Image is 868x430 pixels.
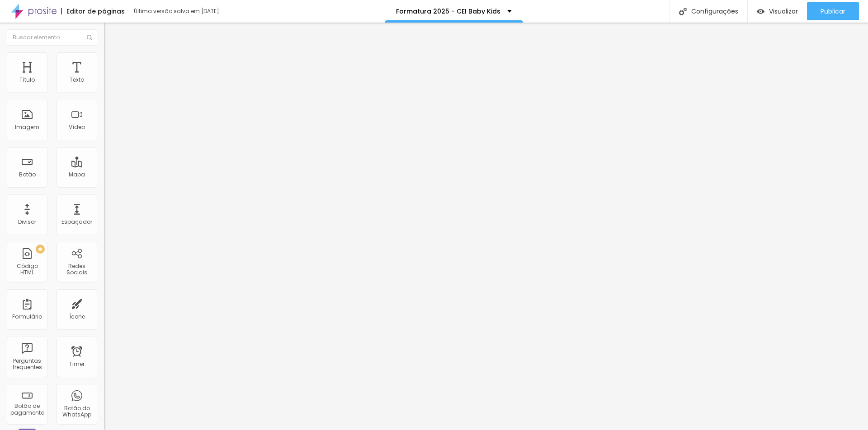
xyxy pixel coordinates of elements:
[769,8,798,15] span: Visualizar
[18,219,36,225] div: Divisor
[9,358,45,371] div: Perguntas frequentes
[70,77,84,83] div: Texto
[59,263,94,276] div: Redes Sociais
[679,8,687,15] img: Icone
[9,403,45,416] div: Botão de pagamento
[757,8,764,15] img: view-1.svg
[15,124,39,130] div: Imagem
[396,8,500,14] p: Formatura 2025 - CEI Baby Kids
[7,29,97,46] input: Buscar elemento
[87,35,92,40] img: Icone
[807,2,859,20] button: Publicar
[59,405,94,418] div: Botão do WhatsApp
[69,361,85,367] div: Timer
[9,263,45,276] div: Código HTML
[69,171,85,178] div: Mapa
[19,171,36,178] div: Botão
[748,2,807,20] button: Visualizar
[12,314,42,320] div: Formulário
[61,8,125,14] div: Editor de páginas
[134,9,238,14] div: Última versão salva em [DATE]
[61,219,92,225] div: Espaçador
[821,8,845,15] span: Publicar
[69,124,85,130] div: Vídeo
[69,314,85,320] div: Ícone
[104,23,868,430] iframe: Editor
[19,77,35,83] div: Título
